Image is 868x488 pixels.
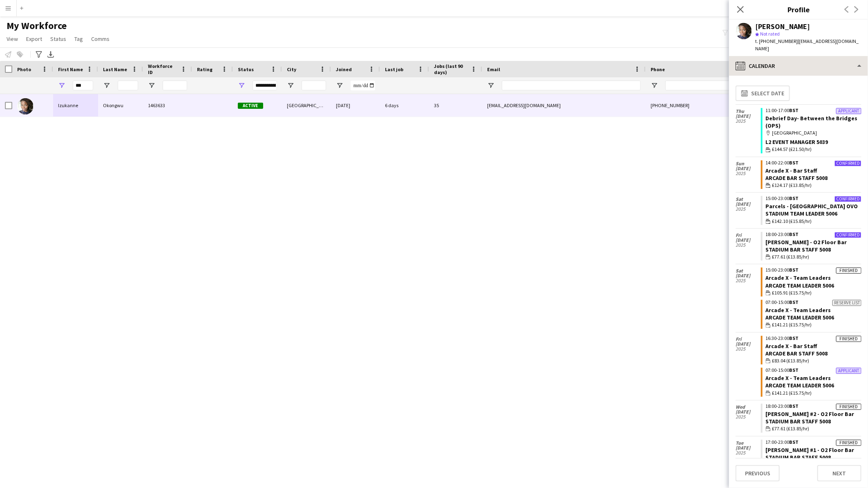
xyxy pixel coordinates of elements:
span: Not rated [760,31,780,37]
span: 2025 [736,278,761,283]
span: Fri [736,233,761,238]
a: Parcels - [GEOGRAPHIC_DATA] OVO [766,202,858,210]
div: 35 [429,94,482,117]
span: Sat [736,197,761,202]
span: BST [790,160,799,166]
span: 2025 [736,414,761,419]
div: [DATE] [331,94,380,117]
span: Jobs (last 90 days) [434,63,468,75]
span: BST [790,367,799,373]
div: 07:00-15:00 [766,368,861,373]
div: Stadium Bar Staff 5008 [766,246,861,253]
span: £144.57 (£21.50/hr) [772,146,812,153]
span: Tue [736,441,761,445]
div: Confirmed [834,160,861,166]
span: [DATE] [736,445,761,450]
div: 1463633 [143,94,192,117]
span: 2025 [736,450,761,455]
span: Status [238,66,254,72]
span: [DATE] [736,342,761,346]
div: Arcade Team Leader 5006 [766,282,861,289]
div: 18:00-23:00 [766,232,861,237]
a: Status [47,34,69,44]
div: Finished [836,268,861,274]
span: Wed [736,405,761,409]
span: [DATE] [736,202,761,207]
span: Status [50,35,66,43]
div: 14:00-22:00 [766,160,861,165]
div: 11:00-17:00 [766,108,861,113]
span: [DATE] [736,273,761,278]
span: Last Name [103,66,127,72]
div: 6 days [380,94,429,117]
button: Open Filter Menu [238,82,245,89]
div: Confirmed [834,232,861,238]
button: Open Filter Menu [487,82,494,89]
img: Izukanne Okongwu [17,98,34,115]
span: £77.61 (£13.85/hr) [772,425,810,432]
button: Open Filter Menu [651,82,658,89]
span: £124.17 (£13.85/hr) [772,182,812,189]
div: [PERSON_NAME] [755,23,810,30]
input: Phone Filter Input [665,81,745,90]
div: 16:30-23:00 [766,336,861,341]
div: Finished [836,336,861,342]
button: Open Filter Menu [103,82,110,89]
span: BST [790,403,799,409]
span: BST [790,335,799,341]
div: [GEOGRAPHIC_DATA] [766,129,861,137]
span: 2025 [736,171,761,176]
span: 2025 [736,243,761,247]
span: First Name [58,66,83,72]
div: Finished [836,440,861,446]
span: 2025 [736,207,761,211]
div: Finished [836,404,861,410]
app-action-btn: Advanced filters [34,49,44,59]
span: Active [238,103,263,109]
span: Last job [385,66,403,72]
div: [GEOGRAPHIC_DATA] [282,94,331,117]
a: Arcade X - Bar Staff [766,167,817,174]
button: Select date [736,85,790,101]
span: Export [26,35,42,43]
div: Stadium Bar Staff 5008 [766,418,861,425]
button: Open Filter Menu [287,82,294,89]
span: £141.21 (£15.75/hr) [772,389,812,397]
span: Tag [74,35,83,43]
input: City Filter Input [302,81,326,90]
app-action-btn: Export XLSX [46,49,56,59]
span: £141.21 (£15.75/hr) [772,321,812,328]
span: My Workforce [7,20,67,32]
span: BST [790,267,799,273]
span: BST [790,439,799,445]
span: [DATE] [736,238,761,243]
a: Arcade X - Team Leaders [766,306,831,314]
button: Next [817,465,861,481]
a: [PERSON_NAME] - O2 Floor Bar [766,238,847,246]
a: View [3,34,21,44]
button: Open Filter Menu [58,82,65,89]
div: Okongwu [98,94,143,117]
span: City [287,66,296,72]
a: Comms [88,34,113,44]
div: Arcade Team Leader 5006 [766,314,861,321]
h3: Profile [729,4,868,15]
a: [PERSON_NAME] #2 - O2 Floor Bar [766,410,855,418]
div: 15:00-23:00 [766,196,861,201]
span: Sat [736,268,761,273]
div: [PHONE_NUMBER] [646,94,750,117]
span: [DATE] [736,166,761,171]
span: View [7,35,18,43]
a: [PERSON_NAME] #1 - O2 Floor Bar [766,446,855,454]
div: 17:00-23:00 [766,440,861,445]
span: Comms [91,35,110,43]
span: Email [487,66,500,72]
span: | [EMAIL_ADDRESS][DOMAIN_NAME] [755,38,859,52]
div: Arcade Team Leader 5006 [766,382,861,389]
a: Debrief Day- Between the Bridges (OPS) [766,115,858,129]
span: Sun [736,161,761,166]
div: L2 Event Manager 5039 [766,138,861,146]
button: Previous [736,465,780,481]
span: 2025 [736,119,761,124]
div: Applicant [836,108,861,114]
